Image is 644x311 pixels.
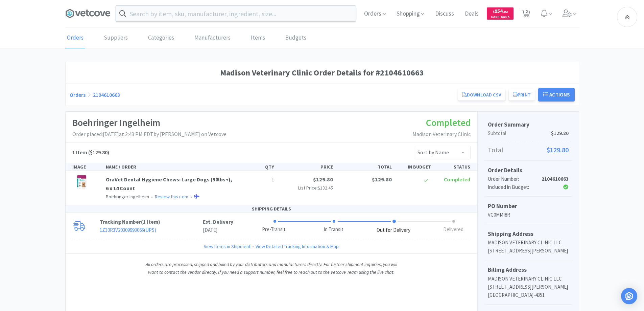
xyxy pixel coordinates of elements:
h5: ($129.80) [72,148,109,157]
p: Est. Delivery [203,218,233,226]
p: MADISON VETERINARY CLINIC LLC [488,275,569,283]
p: [STREET_ADDRESS][PERSON_NAME] [488,283,569,291]
span: $129.80 [313,176,333,183]
a: 1Z30R3V20309993065(UPS) [100,227,156,233]
button: Actions [538,88,575,102]
div: STATUS [434,163,473,171]
i: All orders are processed, shipped and billed by your distributors and manufacturers directly. For... [146,261,397,275]
a: Items [249,28,267,48]
p: Tracking Number ( ) [100,218,203,226]
span: • [189,194,193,200]
span: . 02 [503,9,508,14]
span: $129.80 [372,176,392,183]
a: Manufacturers [193,28,232,48]
a: Orders [65,28,85,48]
a: Deals [462,11,481,17]
button: Print [509,89,535,101]
a: Categories [146,28,176,48]
a: Orders [70,91,86,98]
a: View Detailed Tracking Information & Map [256,243,339,250]
div: PRICE [277,163,336,171]
img: 49729a32df6f4e3cb1b32acac8e575d9_487091.png [72,175,91,190]
div: Out for Delivery [377,226,410,234]
span: 1 Item [143,219,158,225]
p: [DATE] [203,226,233,234]
span: Boehringer Ingelheim [106,194,149,200]
span: • [251,243,256,250]
span: Cash Back [491,15,509,20]
h5: Order Summary [488,120,569,129]
a: OraVet Dental Hygiene Chews: Large Dogs (50lbs+), 6 x 14 Count [106,176,232,192]
div: Delivered [443,226,463,234]
div: Open Intercom Messenger [621,288,637,304]
a: $954.02Cash Back [487,4,514,23]
a: Discuss [432,11,457,17]
h1: Boehringer Ingelheim [72,115,226,130]
div: IN BUDGET [395,163,434,171]
p: 1 [240,175,274,184]
strong: 2104610663 [542,176,569,182]
p: List Price: [280,184,333,192]
div: SHIPPING DETAILS [66,205,477,213]
div: QTY [238,163,277,171]
span: 1 Item [72,149,87,156]
a: Budgets [284,28,308,48]
div: NAME / ORDER [103,163,238,171]
h5: Order Details [488,166,569,175]
span: Completed [444,176,470,183]
div: IMAGE [70,163,103,171]
a: 2 [519,12,533,18]
span: $129.80 [547,145,569,155]
p: Order placed: [DATE] at 2:43 PM EDT by [PERSON_NAME] on Vetcove [72,130,226,139]
div: Pre-Transit [262,226,286,234]
p: Total [488,145,569,155]
div: Included in Budget: [488,183,542,191]
h1: Madison Veterinary Clinic Order Details for #2104610663 [70,66,575,79]
h5: Shipping Address [488,229,569,239]
p: MADISON VETERINARY CLINIC LLC [STREET_ADDRESS][PERSON_NAME] [488,239,569,255]
p: VC0MMI8R [488,211,569,219]
span: • [150,194,154,200]
p: Subtotal [488,129,569,137]
a: Download CSV [458,89,505,101]
h5: PO Number [488,202,569,211]
input: Search by item, sku, manufacturer, ingredient, size... [116,6,356,21]
span: $132.45 [318,185,333,191]
p: [GEOGRAPHIC_DATA]-4351 [488,291,569,299]
div: TOTAL [336,163,395,171]
a: Suppliers [102,28,129,48]
span: $ [493,9,495,14]
a: View Items in Shipment [204,243,251,250]
div: In Transit [324,226,343,234]
span: 954 [493,8,508,14]
div: Order Number: [488,175,542,183]
a: Review this item [155,194,188,200]
a: 2104610663 [93,91,120,98]
p: Madison Veterinary Clinic [412,130,471,139]
h5: Billing Address [488,265,569,274]
span: $129.80 [551,129,569,137]
span: Completed [426,116,471,129]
